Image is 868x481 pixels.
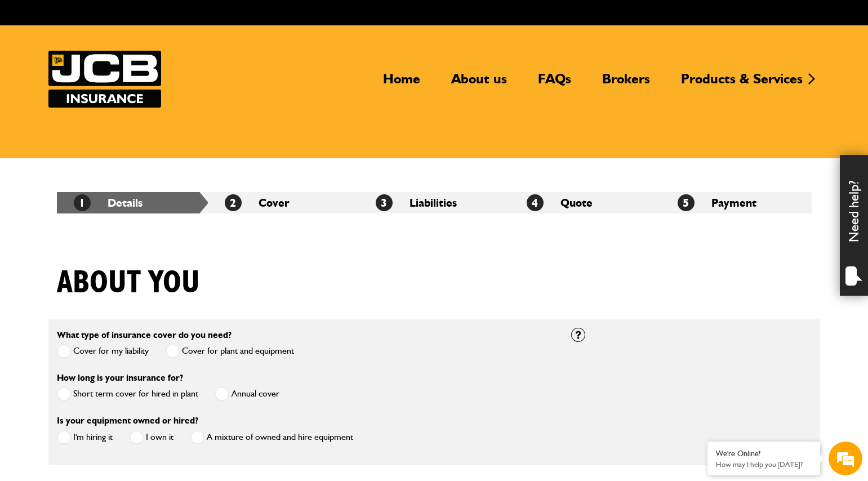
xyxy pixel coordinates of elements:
[57,387,198,401] label: Short term cover for hired in plant
[225,194,242,211] span: 2
[673,70,811,96] a: Products & Services
[510,192,661,213] li: Quote
[376,194,393,211] span: 3
[57,430,113,444] label: I'm hiring it
[375,70,429,96] a: Home
[215,387,279,401] label: Annual cover
[57,331,232,340] label: What type of insurance cover do you need?
[48,51,161,108] img: JCB Insurance Services logo
[661,192,812,213] li: Payment
[166,344,294,358] label: Cover for plant and equipment
[208,192,359,213] li: Cover
[529,70,580,96] a: FAQs
[48,51,161,108] a: JCB Insurance Services
[443,70,515,96] a: About us
[716,460,812,469] p: How may I help you today?
[190,430,353,444] label: A mixture of owned and hire equipment
[130,430,173,444] label: I own it
[57,373,183,382] label: How long is your insurance for?
[57,192,208,213] li: Details
[57,416,198,425] label: Is your equipment owned or hired?
[359,192,510,213] li: Liabilities
[678,194,695,211] span: 5
[527,194,544,211] span: 4
[57,344,149,358] label: Cover for my liability
[594,70,658,96] a: Brokers
[74,194,91,211] span: 1
[716,449,812,458] div: We're Online!
[840,155,868,296] div: Need help?
[57,264,200,302] h1: About you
